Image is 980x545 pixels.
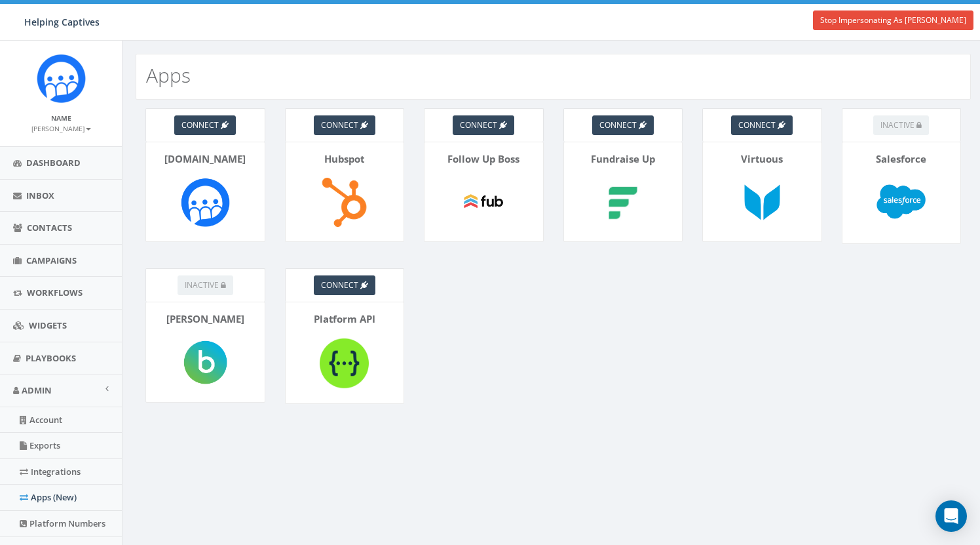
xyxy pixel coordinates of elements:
[813,10,973,30] a: Stop Impersonating As [PERSON_NAME]
[26,352,76,364] span: Playbooks
[315,172,374,232] img: Hubspot-logo
[24,16,100,28] span: Helping Captives
[31,124,91,133] small: [PERSON_NAME]
[22,384,52,396] span: Admin
[295,152,394,166] p: Hubspot
[872,172,931,233] img: Salesforce-logo
[880,119,914,131] span: inactive
[37,54,86,103] img: Rally_platform_Icon_1.png
[321,279,358,291] span: connect
[460,119,497,131] span: connect
[935,500,967,532] div: Open Intercom Messenger
[146,64,191,86] h2: Apps
[314,115,375,135] a: connect
[27,222,72,233] span: Contacts
[454,172,513,232] img: Follow Up Boss-logo
[51,113,71,123] small: Name
[738,119,776,131] span: connect
[174,115,236,135] a: connect
[713,152,812,166] p: Virtuous
[156,312,255,326] p: [PERSON_NAME]
[434,152,533,166] p: Follow Up Boss
[594,172,652,232] img: Fundraise Up-logo
[176,333,235,392] img: Blackbaud-logo
[31,122,91,134] a: [PERSON_NAME]
[731,115,793,135] a: connect
[176,172,235,232] img: Rally.so-logo
[599,119,637,131] span: connect
[29,319,67,331] span: Widgets
[314,275,375,295] a: connect
[732,172,791,232] img: Virtuous-logo
[453,115,514,135] a: connect
[315,333,374,394] img: Platform API-logo
[852,152,951,166] p: Salesforce
[181,119,219,131] span: connect
[27,287,83,298] span: Workflows
[592,115,654,135] a: connect
[185,279,219,291] span: inactive
[26,157,81,169] span: Dashboard
[295,312,394,326] p: Platform API
[178,275,233,295] button: inactive
[26,190,54,201] span: Inbox
[574,152,673,166] p: Fundraise Up
[156,152,255,166] p: [DOMAIN_NAME]
[26,254,77,266] span: Campaigns
[873,115,929,135] button: inactive
[321,119,358,131] span: connect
